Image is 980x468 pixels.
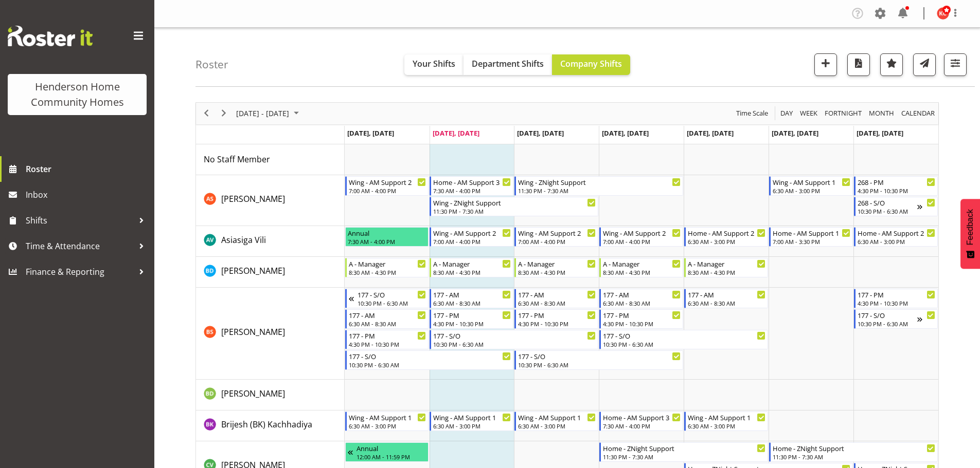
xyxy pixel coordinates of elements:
div: Billie Sothern"s event - 177 - S/O Begin From Monday, August 18, 2025 at 10:30:00 PM GMT+12:00 En... [345,350,514,370]
div: previous period [198,103,215,124]
span: Roster [26,161,149,177]
div: 8:30 AM - 4:30 PM [518,268,596,276]
div: Brijesh (BK) Kachhadiya"s event - Wing - AM Support 1 Begin From Tuesday, August 19, 2025 at 6:30... [430,411,513,431]
span: [DATE], [DATE] [857,128,903,138]
span: Asiasiga Vili [221,234,266,246]
div: Annual [348,228,426,238]
div: 6:30 AM - 3:00 PM [773,186,850,195]
span: [DATE], [DATE] [347,128,394,138]
td: No Staff Member resource [196,144,345,175]
span: [PERSON_NAME] [221,326,285,338]
div: 177 - S/O [603,330,765,341]
div: 10:30 PM - 6:30 AM [858,320,917,328]
div: 177 - S/O [518,351,681,361]
div: 11:30 PM - 7:30 AM [603,453,765,461]
button: Your Shifts [404,54,464,75]
td: Billie Sothern resource [196,288,345,380]
a: No Staff Member [204,153,270,165]
span: Fortnight [824,107,863,120]
span: Department Shifts [472,58,544,69]
div: 268 - S/O [858,197,917,208]
div: Wing - AM Support 1 [433,412,511,422]
div: Brijesh (BK) Kachhadiya"s event - Wing - AM Support 1 Begin From Wednesday, August 20, 2025 at 6:... [514,411,598,431]
div: 177 - AM [518,289,596,299]
div: Home - AM Support 3 [433,177,511,187]
button: Filter Shifts [944,53,967,76]
div: 8:30 AM - 4:30 PM [433,268,511,276]
span: Brijesh (BK) Kachhadiya [221,419,312,430]
button: Department Shifts [464,54,552,75]
div: 4:30 PM - 10:30 PM [858,299,935,307]
div: 7:00 AM - 4:00 PM [433,237,511,246]
div: 12:00 AM - 11:59 PM [357,453,426,461]
div: 6:30 AM - 8:30 AM [349,320,426,328]
div: 6:30 AM - 3:00 PM [518,422,596,430]
div: Home - AM Support 3 [603,412,681,422]
div: 177 - AM [349,310,426,320]
div: Home - AM Support 1 [773,228,850,238]
div: Billie Sothern"s event - 177 - S/O Begin From Thursday, August 21, 2025 at 10:30:00 PM GMT+12:00 ... [599,330,768,349]
div: Annual [357,443,426,453]
div: next period [215,103,233,124]
button: Feedback - Show survey [960,199,980,269]
div: 177 - S/O [433,330,596,341]
span: Your Shifts [413,58,455,69]
td: Asiasiga Vili resource [196,226,345,257]
div: Billie Sothern"s event - 177 - S/O Begin From Wednesday, August 20, 2025 at 10:30:00 PM GMT+12:00... [514,350,683,370]
div: 177 - AM [688,289,765,299]
div: Home - AM Support 2 [858,228,935,238]
div: 177 - AM [433,289,511,299]
div: Home - ZNight Support [603,443,765,453]
div: 10:30 PM - 6:30 AM [603,340,765,348]
div: Billie Sothern"s event - 177 - AM Begin From Monday, August 18, 2025 at 6:30:00 AM GMT+12:00 Ends... [345,309,429,329]
div: Wing - AM Support 1 [773,177,850,187]
td: Billie-Rose Dunlop resource [196,380,345,410]
div: 7:00 AM - 4:00 PM [603,237,681,246]
div: Billie Sothern"s event - 177 - PM Begin From Wednesday, August 20, 2025 at 4:30:00 PM GMT+12:00 E... [514,309,598,329]
div: 6:30 AM - 3:00 PM [688,422,765,430]
td: Brijesh (BK) Kachhadiya resource [196,410,345,441]
h4: Roster [195,59,228,70]
div: Billie Sothern"s event - 177 - S/O Begin From Tuesday, August 19, 2025 at 10:30:00 PM GMT+12:00 E... [430,330,598,349]
div: 6:30 AM - 8:30 AM [688,299,765,307]
div: A - Manager [433,258,511,269]
button: Next [217,107,231,120]
button: Timeline Month [867,107,896,120]
div: 10:30 PM - 6:30 AM [518,361,681,369]
div: Billie Sothern"s event - 177 - PM Begin From Monday, August 18, 2025 at 4:30:00 PM GMT+12:00 Ends... [345,330,429,349]
div: Asiasiga Vili"s event - Home - AM Support 1 Begin From Saturday, August 23, 2025 at 7:00:00 AM GM... [769,227,853,247]
td: Barbara Dunlop resource [196,257,345,288]
button: Time Scale [735,107,770,120]
button: Fortnight [823,107,864,120]
div: 7:00 AM - 4:00 PM [349,186,426,195]
div: Asiasiga Vili"s event - Wing - AM Support 2 Begin From Wednesday, August 20, 2025 at 7:00:00 AM G... [514,227,598,247]
span: calendar [900,107,936,120]
div: Barbara Dunlop"s event - A - Manager Begin From Thursday, August 21, 2025 at 8:30:00 AM GMT+12:00... [599,258,683,277]
div: Wing - AM Support 1 [688,412,765,422]
div: 4:30 PM - 10:30 PM [433,320,511,328]
div: Asiasiga Vili"s event - Wing - AM Support 2 Begin From Tuesday, August 19, 2025 at 7:00:00 AM GMT... [430,227,513,247]
span: Week [799,107,818,120]
span: [DATE], [DATE] [772,128,818,138]
span: [DATE], [DATE] [517,128,564,138]
a: [PERSON_NAME] [221,387,285,400]
div: 8:30 AM - 4:30 PM [688,268,765,276]
div: Cheenee Vargas"s event - Annual Begin From Thursday, August 7, 2025 at 12:00:00 AM GMT+12:00 Ends... [345,442,429,462]
td: Arshdeep Singh resource [196,175,345,226]
div: 177 - PM [858,289,935,299]
img: kirsty-crossley8517.jpg [937,7,949,20]
div: Cheenee Vargas"s event - Home - ZNight Support Begin From Saturday, August 23, 2025 at 11:30:00 P... [769,442,938,462]
div: Barbara Dunlop"s event - A - Manager Begin From Tuesday, August 19, 2025 at 8:30:00 AM GMT+12:00 ... [430,258,513,277]
button: August 2025 [235,107,304,120]
div: Billie Sothern"s event - 177 - PM Begin From Thursday, August 21, 2025 at 4:30:00 PM GMT+12:00 En... [599,309,683,329]
div: Asiasiga Vili"s event - Home - AM Support 2 Begin From Sunday, August 24, 2025 at 6:30:00 AM GMT+... [854,227,938,247]
div: 6:30 AM - 8:30 AM [518,299,596,307]
div: Henderson Home Community Homes [18,79,136,110]
div: Home - AM Support 2 [688,228,765,238]
div: A - Manager [518,258,596,269]
div: 268 - PM [858,177,935,187]
a: [PERSON_NAME] [221,265,285,277]
span: Time Scale [735,107,769,120]
div: Brijesh (BK) Kachhadiya"s event - Wing - AM Support 1 Begin From Monday, August 18, 2025 at 6:30:... [345,411,429,431]
div: 177 - S/O [358,289,426,299]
